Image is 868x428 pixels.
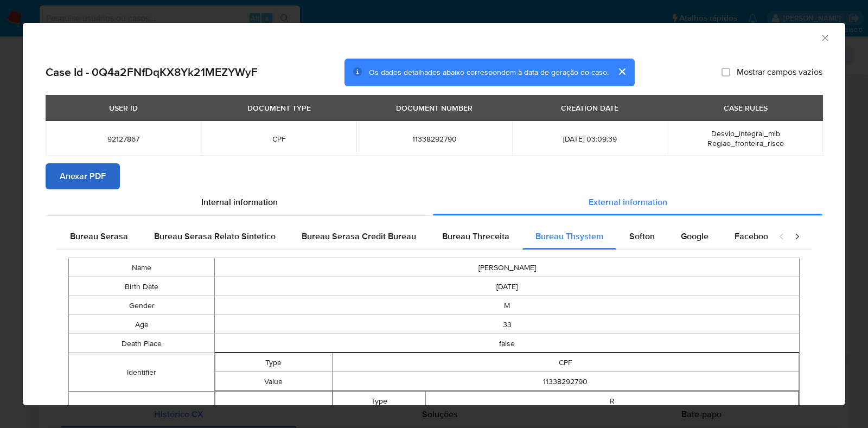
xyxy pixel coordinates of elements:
[70,230,128,242] span: Bureau Serasa
[302,230,416,242] span: Bureau Serasa Credit Bureau
[215,277,800,296] td: [DATE]
[215,334,800,353] td: false
[57,223,768,250] div: Detailed external info
[46,189,822,215] div: Detailed info
[103,99,144,117] div: USER ID
[333,392,426,411] td: Type
[426,392,799,411] td: R
[69,296,215,315] td: Gender
[609,59,635,85] button: cerrar
[820,33,829,42] button: Fechar a janela
[525,134,655,144] span: [DATE] 03:09:39
[215,353,332,372] td: Type
[442,230,509,242] span: Bureau Threceita
[241,99,317,117] div: DOCUMENT TYPE
[154,230,276,242] span: Bureau Serasa Relato Sintetico
[737,67,822,78] span: Mostrar campos vazios
[369,134,499,144] span: 11338292790
[69,315,215,334] td: Age
[215,372,332,391] td: Value
[390,99,479,117] div: DOCUMENT NUMBER
[707,138,784,149] span: Regiao_fronteira_risco
[332,353,799,372] td: CPF
[535,230,603,242] span: Bureau Thsystem
[215,258,800,277] td: [PERSON_NAME]
[711,128,780,139] span: Desvio_integral_mlb
[69,353,215,392] td: Identifier
[681,230,709,242] span: Google
[332,372,799,391] td: 11338292790
[69,258,215,277] td: Name
[60,164,106,188] span: Anexar PDF
[735,230,773,242] span: Facebook
[717,99,774,117] div: CASE RULES
[215,296,800,315] td: M
[554,99,625,117] div: CREATION DATE
[722,68,730,76] input: Mostrar campos vazios
[59,134,188,144] span: 92127867
[46,65,258,79] h2: Case Id - 0Q4a2FNfDqKX8Yk21MEZYWyF
[215,315,800,334] td: 33
[46,163,120,189] button: Anexar PDF
[23,23,845,405] div: closure-recommendation-modal
[69,277,215,296] td: Birth Date
[629,230,655,242] span: Softon
[214,134,344,144] span: CPF
[69,334,215,353] td: Death Place
[589,196,667,208] span: External information
[369,67,609,78] span: Os dados detalhados abaixo correspondem à data de geração do caso.
[201,196,278,208] span: Internal information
